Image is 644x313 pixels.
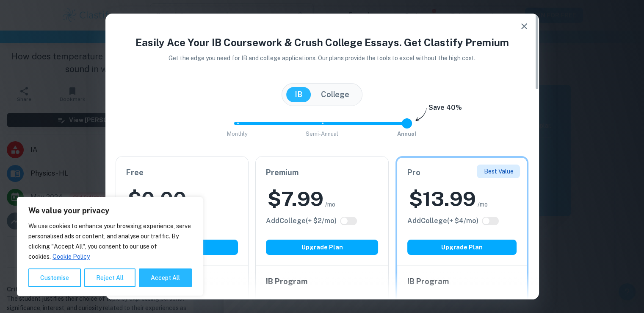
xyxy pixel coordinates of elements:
span: Semi-Annual [306,131,338,137]
button: Upgrade Plan [407,240,517,255]
div: We value your privacy [17,197,203,296]
button: IB [286,87,311,102]
h2: $ 7.99 [268,185,323,212]
h6: Premium [266,167,378,179]
p: We value your privacy [28,206,192,216]
h4: Easily Ace Your IB Coursework & Crush College Essays. Get Clastify Premium [116,35,529,50]
span: Annual [397,131,417,137]
button: College [312,87,358,102]
img: subscription-arrow.svg [415,108,427,122]
h6: Free [126,167,238,179]
h6: Click to see all the additional College features. [407,216,478,226]
h6: Click to see all the additional College features. [266,216,337,226]
p: Best Value [484,167,513,176]
h2: $ 13.99 [409,185,476,212]
h6: Save 40% [428,103,462,117]
span: Monthly [227,131,248,137]
span: /mo [478,200,488,209]
button: Customise [28,268,81,287]
p: Get the edge you need for IB and college applications. Our plans provide the tools to excel witho... [157,53,487,63]
button: Reject All [84,268,135,287]
h2: $ 0.00 [128,185,186,212]
h6: Pro [407,167,517,179]
button: Upgrade Plan [266,240,378,255]
a: Cookie Policy [52,253,90,260]
button: Accept All [139,268,192,287]
p: We use cookies to enhance your browsing experience, serve personalised ads or content, and analys... [28,221,192,262]
span: /mo [325,200,335,209]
